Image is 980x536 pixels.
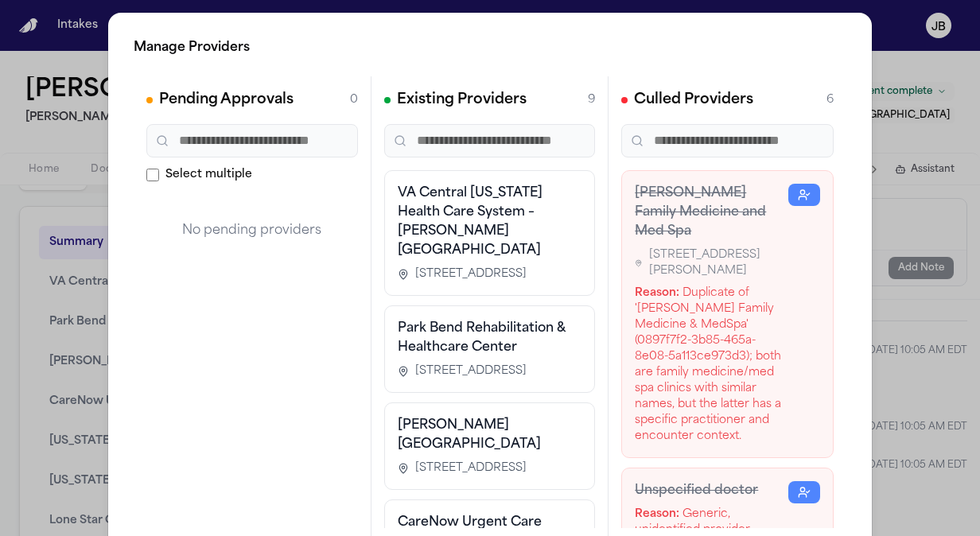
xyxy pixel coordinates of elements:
[146,169,159,181] input: Select multiple
[635,184,788,241] h3: [PERSON_NAME] Family Medicine and Med Spa
[415,460,527,476] span: [STREET_ADDRESS]
[788,481,820,503] button: Restore Provider
[397,89,527,111] h2: Existing Providers
[415,363,527,379] span: [STREET_ADDRESS]
[588,92,595,108] span: 9
[415,266,527,282] span: [STREET_ADDRESS]
[788,184,820,206] button: Restore Provider
[398,416,582,454] h3: [PERSON_NAME] [GEOGRAPHIC_DATA]
[826,92,834,108] span: 6
[635,481,788,500] h3: Unspecified doctor
[146,196,358,266] div: No pending providers
[159,89,294,111] h2: Pending Approvals
[398,513,582,532] h3: CareNow Urgent Care
[635,285,788,445] div: Duplicate of '[PERSON_NAME] Family Medicine & MedSpa' (0897f7f2-3b85-465a-8e08-5a113ce973d3); bot...
[398,319,582,357] h3: Park Bend Rehabilitation & Healthcare Center
[165,167,252,183] span: Select multiple
[635,287,679,299] strong: Reason:
[635,508,679,520] strong: Reason:
[134,38,846,57] h2: Manage Providers
[350,92,358,108] span: 0
[634,89,753,111] h2: Culled Providers
[398,184,582,260] h3: VA Central [US_STATE] Health Care System – [PERSON_NAME] [GEOGRAPHIC_DATA]
[649,247,788,279] span: [STREET_ADDRESS][PERSON_NAME]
